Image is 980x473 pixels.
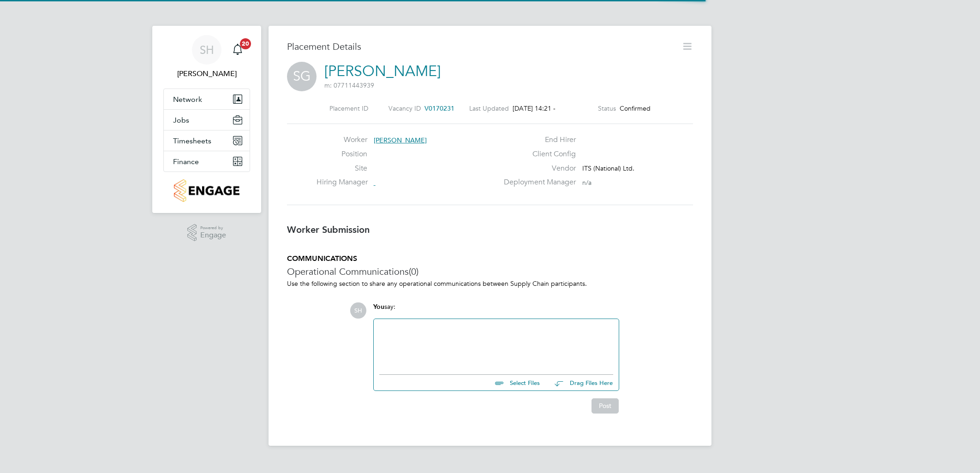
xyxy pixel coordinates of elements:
[498,164,576,173] label: Vendor
[163,68,250,79] span: Simon Howarth
[287,279,693,288] p: Use the following section to share any operational communications between Supply Chain participants.
[373,303,384,311] span: You
[620,104,651,112] span: Confirmed
[317,135,367,145] label: Worker
[317,177,367,187] label: Hiring Manager
[513,104,556,112] span: [DATE] 14:21 -
[200,231,226,239] span: Engage
[163,179,250,202] a: Go to home page
[350,302,366,319] span: SH
[164,130,250,151] button: Timesheets
[200,224,226,232] span: Powered by
[317,164,367,173] label: Site
[164,89,250,109] button: Network
[469,104,509,112] label: Last Updated
[324,81,374,89] span: m: 07711443939
[582,164,634,172] span: ITS (National) Ltd.
[329,104,368,112] label: Placement ID
[287,41,675,53] h3: Placement Details
[498,149,576,159] label: Client Config
[409,266,418,278] span: (0)
[498,135,576,145] label: End Hirer
[388,104,421,112] label: Vacancy ID
[287,62,317,91] span: SG
[374,136,427,144] span: [PERSON_NAME]
[324,62,441,80] a: [PERSON_NAME]
[498,177,576,187] label: Deployment Manager
[592,398,619,413] button: Post
[152,26,261,213] nav: Main navigation
[547,373,613,393] button: Drag Files Here
[174,179,239,202] img: countryside-properties-logo-retina.png
[173,116,189,124] span: Jobs
[287,254,693,264] h5: COMMUNICATIONS
[582,178,592,187] span: n/a
[173,157,199,166] span: Finance
[164,151,250,171] button: Finance
[373,302,619,319] div: say:
[200,44,214,56] span: SH
[173,95,202,104] span: Network
[228,35,247,65] a: 20
[317,149,367,159] label: Position
[424,104,454,112] span: V0170231
[163,35,250,79] a: SH[PERSON_NAME]
[287,224,370,235] b: Worker Submission
[187,224,227,242] a: Powered byEngage
[287,266,693,278] h3: Operational Communications
[173,136,211,145] span: Timesheets
[164,110,250,130] button: Jobs
[240,38,251,49] span: 20
[598,104,616,112] label: Status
